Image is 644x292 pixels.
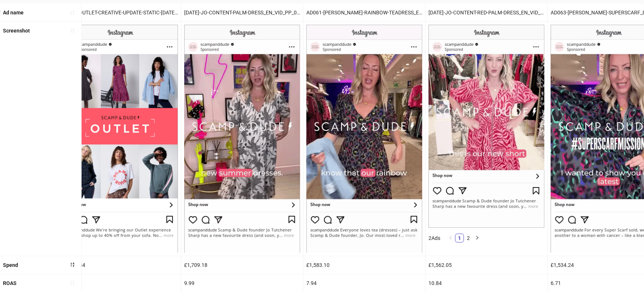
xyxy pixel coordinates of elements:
div: 6.42 [59,274,181,292]
li: 2 [464,234,473,243]
button: right [473,234,482,243]
a: 1 [455,234,464,242]
div: 10.84 [426,274,547,292]
div: 7.94 [303,274,425,292]
li: 1 [455,234,464,243]
li: Next Page [473,234,482,243]
img: Screenshot 120229117933920005 [428,25,544,228]
div: 9.99 [181,274,303,292]
span: sort-descending [70,262,75,267]
div: [DATE]-JO-CONTENT-RED-PALM-DRESS_EN_VID_PP_25062025_F_CC_SC7_USP11_JO-FOUNDER [426,4,547,21]
span: sort-ascending [70,10,75,15]
div: [DATE]-OUTLET-CREATIVE-UPDATE-STATIC-[DATE]_EN_IMG_CP_30072025_F_CC_SC1_USP3_OUTLET-UPDATE [59,4,181,21]
b: ROAS [3,280,17,286]
span: 2 Ads [428,235,440,241]
img: Screenshot 120231653578550005 [62,25,178,253]
div: £1,583.10 [303,256,425,274]
img: Screenshot 120225798249750005 [306,25,422,253]
img: Screenshot 120227893557610005 [184,25,300,253]
div: [DATE]-JO-CONTENT-PALM-DRESS_EN_VID_PP_09062025_F_CC_SC7_USP11_JO-FOUNDER [181,4,303,21]
li: Previous Page [446,234,455,243]
span: sort-ascending [70,28,75,33]
button: left [446,234,455,243]
span: left [448,236,453,240]
span: right [475,236,479,240]
div: £1,709.18 [181,256,303,274]
div: £1,562.05 [426,256,547,274]
b: Spend [3,262,18,268]
b: Screenshot [3,28,30,34]
div: AD061-[PERSON_NAME]-RAINBOW-TEADRESS_EN_VID_PP_09052025_F_CC_SC7_USP14_JO-FOUNDER [303,4,425,21]
div: £1,717.34 [59,256,181,274]
a: 2 [464,234,472,242]
b: Ad name [3,10,24,16]
span: sort-ascending [70,280,75,285]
